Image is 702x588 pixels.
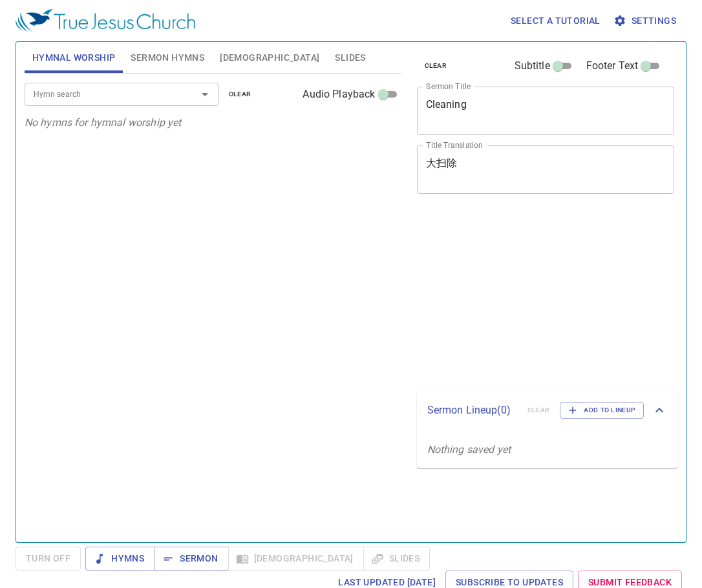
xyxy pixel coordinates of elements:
span: Hymnal Worship [32,50,116,66]
span: Sermon Hymns [131,50,204,66]
button: clear [417,58,455,74]
span: Settings [616,13,676,29]
button: clear [221,87,259,102]
button: Hymns [85,547,154,571]
button: Open [196,85,214,103]
span: [DEMOGRAPHIC_DATA] [220,50,319,66]
span: clear [425,60,447,72]
p: Sermon Lineup ( 0 ) [427,403,517,418]
span: Sermon [164,551,218,567]
span: Hymns [96,551,144,567]
i: Nothing saved yet [427,443,511,456]
span: clear [229,89,251,100]
span: Footer Text [586,58,639,74]
i: No hymns for hymnal worship yet [25,116,182,129]
iframe: from-child [412,207,624,384]
button: Sermon [154,547,228,571]
div: Sermon Lineup(0)clearAdd to Lineup [417,389,678,432]
button: Settings [611,9,681,33]
span: Audio Playback [303,87,375,102]
button: Add to Lineup [560,402,644,419]
button: Select a tutorial [505,9,606,33]
textarea: 大扫除 [426,157,666,182]
span: Select a tutorial [511,13,601,29]
span: Subtitle [515,58,550,74]
textarea: Cleaning [426,98,666,123]
span: Slides [335,50,365,66]
img: True Jesus Church [16,9,195,32]
span: Add to Lineup [568,404,635,416]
